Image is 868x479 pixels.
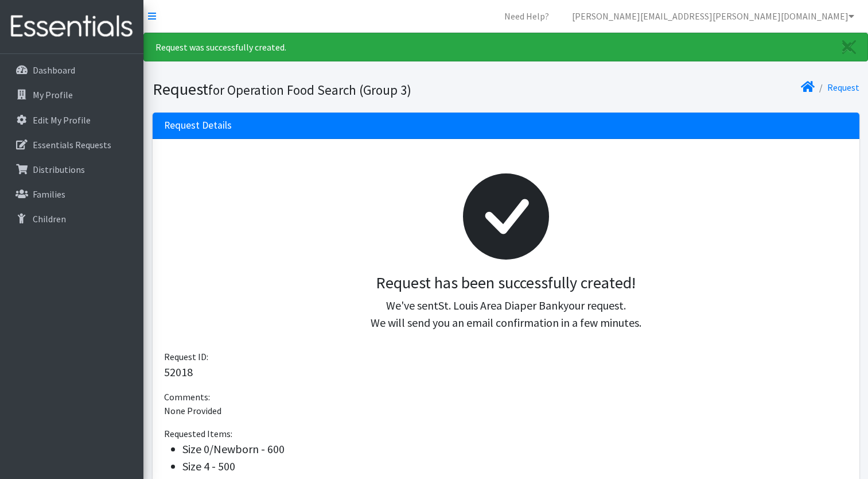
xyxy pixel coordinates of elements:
a: Essentials Requests [5,133,139,156]
h3: Request Details [164,119,232,132]
li: Size 4 - 500 [182,458,848,475]
p: Families [33,188,65,200]
p: Distributions [33,164,85,175]
a: My Profile [5,83,139,106]
p: We've sent your request. We will send you an email confirmation in a few minutes. [173,297,839,331]
a: Dashboard [5,59,139,82]
p: Edit My Profile [33,114,91,126]
span: Requested Items: [164,428,232,439]
span: None Provided [164,405,221,416]
a: Distributions [5,158,139,181]
img: HumanEssentials [5,7,139,46]
a: [PERSON_NAME][EMAIL_ADDRESS][PERSON_NAME][DOMAIN_NAME] [563,5,863,28]
a: Families [5,183,139,206]
p: Dashboard [33,64,75,76]
div: Request was successfully created. [143,33,868,61]
span: Comments: [164,391,210,403]
p: Essentials Requests [33,139,111,150]
a: Request [827,82,859,93]
p: My Profile [33,89,73,101]
small: for Operation Food Search (Group 3) [208,82,411,98]
li: Size 0/Newborn - 600 [182,441,848,458]
h3: Request has been successfully created! [173,273,839,293]
span: Request ID: [164,351,208,362]
a: Close [831,33,867,61]
p: 52018 [164,364,848,381]
a: Children [5,207,139,230]
p: Children [33,213,66,225]
span: St. Louis Area Diaper Bank [438,298,563,312]
a: Edit My Profile [5,109,139,132]
a: Need Help? [495,5,558,28]
h1: Request [153,79,502,99]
